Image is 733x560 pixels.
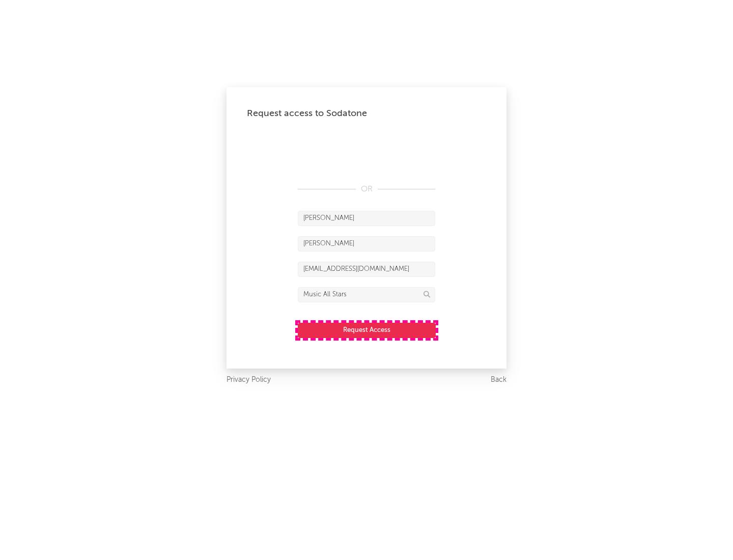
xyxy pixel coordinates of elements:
input: First Name [298,211,435,226]
input: Last Name [298,236,435,251]
input: Division [298,287,435,302]
input: Email [298,262,435,277]
div: Request access to Sodatone [247,107,486,120]
a: Privacy Policy [227,374,271,386]
button: Request Access [298,323,436,338]
a: Back [491,374,506,386]
div: OR [298,183,435,195]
